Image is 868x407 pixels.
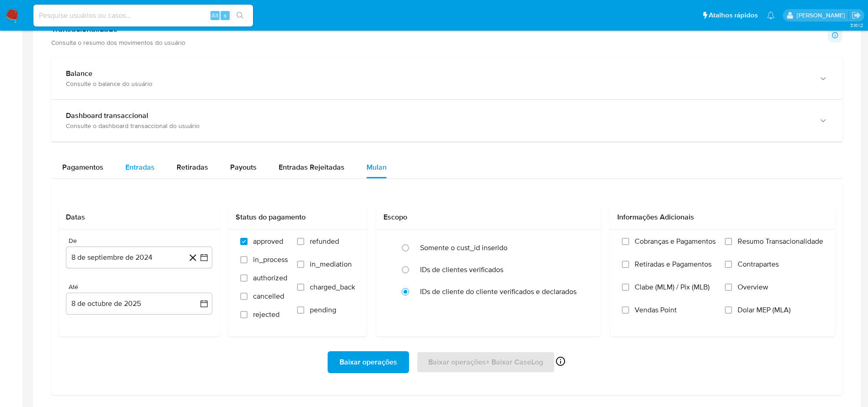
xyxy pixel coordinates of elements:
[709,11,758,20] span: Atalhos rápidos
[797,11,848,20] p: andreia.almeida@mercadolivre.com
[211,11,219,20] span: Alt
[224,11,226,20] span: s
[33,10,253,21] input: Pesquise usuários ou casos...
[850,21,863,29] span: 3.161.2
[231,9,249,22] button: search-icon
[767,11,775,19] a: Notificações
[852,11,861,20] a: Sair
